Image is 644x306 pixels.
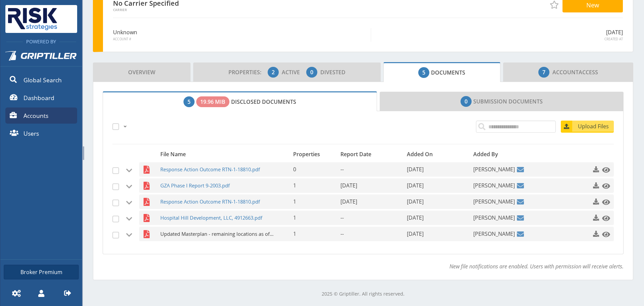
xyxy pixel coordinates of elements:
span: 19.96 MiB [200,98,225,106]
span: Response Action Outcome RTN-1-18810.pdf [160,162,275,177]
span: Users [23,129,39,138]
span: Hospital Hill Development, LLC, 4912663.pdf [160,211,275,225]
span: Dashboard [23,93,54,102]
a: Users [5,125,77,141]
span: 5 [422,69,425,77]
span: Powered By [23,38,59,45]
span: 1 [293,214,296,221]
a: Click to preview this file [600,164,609,176]
a: Global Search [5,72,77,88]
a: Submission Documents [380,92,624,111]
span: Account # [113,37,366,42]
span: [DATE] [340,182,357,189]
span: Global Search [23,76,62,84]
span: Response Action Outcome RTN-1-18810.pdf [160,194,275,209]
span: [DATE] [407,198,424,205]
span: Updated Masterplan - remaining locations as of [DATE].pdf [160,227,275,241]
span: [PERSON_NAME] [473,178,515,193]
a: Accounts [5,107,77,124]
span: Properties: [228,69,266,76]
span: GZA Phase I Report 9-2003.pdf [160,178,275,193]
span: [DATE] [407,166,424,173]
a: Click to preview this file [600,196,609,208]
span: Carrier [113,8,220,12]
span: New [586,1,599,9]
span: 5 [187,98,191,106]
span: Upload Files [573,122,614,130]
span: 1 [293,182,296,189]
p: 2025 © Griptiller. All rights reserved. [93,290,633,298]
span: Overview [128,65,155,79]
span: [DATE] [407,182,424,189]
span: 7 [542,68,545,76]
a: Click to preview this file [600,228,609,240]
span: Created At [376,37,623,42]
span: Account [552,69,579,76]
div: [DATE] [371,28,623,42]
span: [PERSON_NAME] [473,227,515,241]
span: 2 [272,68,275,76]
span: [DATE] [407,214,424,221]
span: [PERSON_NAME] [473,194,515,209]
em: New file notifications are enabled. Users with permission will receive alerts. [449,263,624,270]
span: Documents [418,66,465,79]
span: 1 [293,230,296,237]
div: Added By [471,149,566,159]
span: [PERSON_NAME] [473,211,515,225]
img: Risk Strategies Company [5,5,60,33]
span: -- [340,166,344,173]
span: [PERSON_NAME] [473,162,515,177]
span: -- [340,214,344,221]
span: Divested [320,69,345,76]
a: Disclosed Documents [103,91,377,112]
a: Click to preview this file [600,180,609,192]
a: Dashboard [5,90,77,106]
span: [DATE] [340,198,357,205]
span: 0 [310,68,313,76]
div: File Name [158,149,291,159]
div: Properties [291,149,339,159]
a: Broker Premium [4,265,79,279]
span: -- [340,230,344,237]
span: Access [538,65,598,79]
a: Click to preview this file [600,212,609,224]
div: Report Date [338,149,405,159]
a: Upload Files [561,121,614,133]
div: Added On [405,149,471,159]
span: 0 [465,97,468,105]
span: 1 [293,198,296,205]
a: Griptiller [0,45,82,70]
div: Unknown [113,28,371,42]
span: Add to Favorites [550,1,558,9]
span: Accounts [23,111,48,120]
span: [DATE] [407,230,424,237]
span: Active [282,69,305,76]
span: 0 [293,166,296,173]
